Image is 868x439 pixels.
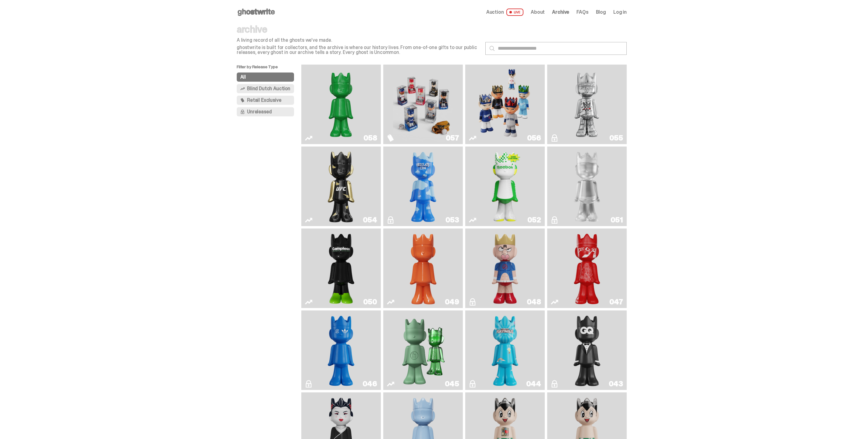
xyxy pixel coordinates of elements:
[551,313,623,388] a: Black Tie
[237,96,294,105] button: Retail Exclusive
[489,313,521,388] img: Feastables
[325,231,357,306] img: Campless
[576,10,588,15] a: FAQs
[305,313,377,388] a: ComplexCon HK
[469,149,541,224] a: Court Victory
[247,98,281,103] span: Retail Exclusive
[311,67,371,142] img: Schrödinger's ghost: Sunday Green
[609,134,623,142] div: 055
[247,109,271,114] span: Unreleased
[489,149,521,224] img: Court Victory
[237,84,294,93] button: Blind Dutch Auction
[609,298,623,306] div: 047
[445,216,459,224] div: 053
[363,134,377,142] div: 058
[551,231,623,306] a: Skip
[506,9,524,16] span: LIVE
[407,149,439,224] img: ghooooost
[486,10,504,15] span: Auction
[557,67,617,142] img: I Was There SummerSlam
[397,313,449,388] img: Present
[446,134,459,142] div: 057
[613,10,627,15] a: Log in
[237,24,480,34] p: archive
[571,149,603,224] img: LLLoyalty
[571,313,603,388] img: Black Tie
[240,75,246,80] span: All
[363,216,377,224] div: 054
[469,67,541,142] a: Game Face (2025)
[531,10,545,15] a: About
[237,65,301,73] p: Filter by Release Type
[527,298,541,306] div: 048
[445,380,459,388] div: 045
[609,380,623,388] div: 043
[526,380,541,388] div: 044
[527,216,541,224] div: 052
[596,10,606,15] a: Blog
[469,313,541,388] a: Feastables
[486,9,523,16] a: Auction LIVE
[475,67,535,142] img: Game Face (2025)
[247,86,290,91] span: Blind Dutch Auction
[305,231,377,306] a: Campless
[552,10,569,15] a: Archive
[469,231,541,306] a: Kinnikuman
[387,313,459,388] a: Present
[387,149,459,224] a: ghooooost
[325,313,357,388] img: ComplexCon HK
[527,134,541,142] div: 056
[551,149,623,224] a: LLLoyalty
[237,38,480,43] p: A living record of all the ghosts we've made.
[237,107,294,116] button: Unreleased
[551,67,623,142] a: I Was There SummerSlam
[393,67,453,142] img: Game Face (2025)
[363,298,377,306] div: 050
[237,45,480,55] p: ghostwrite is built for collectors, and the archive is where our history lives. From one-of-one g...
[407,231,439,306] img: Schrödinger's ghost: Orange Vibe
[611,216,623,224] div: 051
[571,231,603,306] img: Skip
[305,149,377,224] a: Ruby
[387,67,459,142] a: Game Face (2025)
[387,231,459,306] a: Schrödinger's ghost: Orange Vibe
[445,298,459,306] div: 049
[305,67,377,142] a: Schrödinger's ghost: Sunday Green
[489,231,521,306] img: Kinnikuman
[237,73,294,82] button: All
[363,380,377,388] div: 046
[325,149,357,224] img: Ruby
